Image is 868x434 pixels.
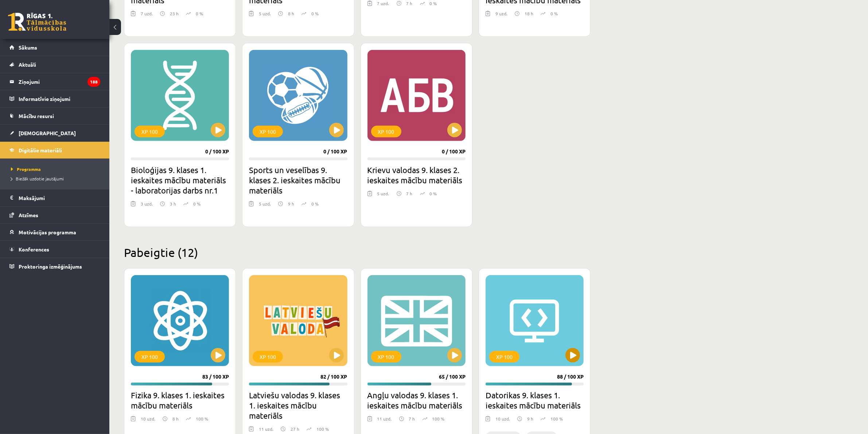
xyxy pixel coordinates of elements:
p: 100 % [196,415,208,422]
h2: Angļu valodas 9. klases 1. ieskaites mācību materiāls [367,390,466,410]
div: 11 uzd. [377,415,392,426]
div: XP 100 [371,351,401,363]
a: Ziņojumi188 [9,73,100,90]
div: 3 uzd. [141,200,153,211]
div: 5 uzd. [259,10,271,21]
p: 0 % [311,200,319,207]
p: 3 h [170,200,176,207]
a: Sākums [9,39,100,56]
p: 27 h [291,426,299,432]
h2: Sports un veselības 9. klases 2. ieskaites mācību materiāls [249,165,347,195]
div: XP 100 [135,126,165,137]
p: 9 h [527,415,533,422]
p: 0 % [311,10,319,17]
p: 7 h [409,415,415,422]
p: 100 % [432,415,445,422]
p: 0 % [550,10,558,17]
h2: Pabeigtie (12) [124,245,591,259]
p: 0 % [193,200,201,207]
p: 0 % [430,190,437,197]
div: 5 uzd. [377,190,389,201]
a: Programma [11,166,102,172]
h2: Bioloģijas 9. klases 1. ieskaites mācību materiāls - laboratorijas darbs nr.1 [131,165,229,195]
legend: Informatīvie ziņojumi [19,90,100,107]
div: XP 100 [135,351,165,363]
div: 10 uzd. [141,415,155,426]
a: Digitālie materiāli [9,142,100,159]
span: Proktoringa izmēģinājums [19,263,82,270]
div: XP 100 [371,126,401,137]
p: 100 % [316,426,329,432]
a: Biežāk uzdotie jautājumi [11,175,102,182]
a: Motivācijas programma [9,224,100,241]
span: Atzīmes [19,212,38,218]
a: Rīgas 1. Tālmācības vidusskola [8,13,66,31]
a: Aktuāli [9,56,100,73]
span: Biežāk uzdotie jautājumi [11,176,64,181]
a: Informatīvie ziņojumi [9,90,100,107]
p: 8 h [172,415,179,422]
div: XP 100 [253,351,283,363]
a: Konferences [9,241,100,258]
div: XP 100 [489,351,519,363]
p: 9 h [288,200,294,207]
h2: Krievu valodas 9. klases 2. ieskaites mācību materiāls [367,165,466,185]
span: Motivācijas programma [19,229,76,235]
p: 23 h [170,10,179,17]
p: 100 % [550,415,563,422]
span: Digitālie materiāli [19,147,62,153]
span: [DEMOGRAPHIC_DATA] [19,130,76,136]
span: Sākums [19,44,37,51]
h2: Fizika 9. klases 1. ieskaites mācību materiāls [131,390,229,410]
legend: Ziņojumi [19,73,100,90]
p: 0 % [196,10,203,17]
span: Programma [11,166,41,172]
a: Maksājumi [9,189,100,206]
p: 7 h [406,190,413,197]
a: [DEMOGRAPHIC_DATA] [9,125,100,141]
a: Proktoringa izmēģinājums [9,258,100,275]
span: Aktuāli [19,61,36,68]
h2: Datorikas 9. klases 1. ieskaites mācību materiāls [486,390,584,410]
span: Konferences [19,246,49,253]
div: 5 uzd. [259,200,271,211]
p: 8 h [288,10,294,17]
a: Mācību resursi [9,107,100,124]
i: 188 [87,77,100,87]
p: 18 h [525,10,533,17]
div: XP 100 [253,126,283,137]
a: Atzīmes [9,207,100,223]
div: 9 uzd. [495,10,507,21]
div: 7 uzd. [141,10,153,21]
div: 10 uzd. [495,415,510,426]
h2: Latviešu valodas 9. klases 1. ieskaites mācību materiāls [249,390,347,421]
legend: Maksājumi [19,189,100,206]
span: Mācību resursi [19,113,54,119]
